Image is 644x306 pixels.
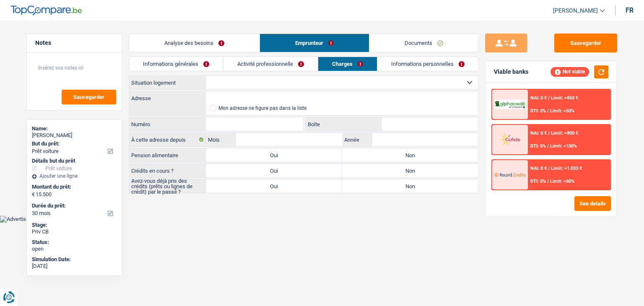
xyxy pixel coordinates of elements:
input: AAAA [372,133,478,146]
input: Sélectionnez votre adresse dans la barre de recherche [206,91,478,105]
div: Viable banks [494,68,528,75]
span: [PERSON_NAME] [553,7,598,14]
span: NAI: 0 € [530,166,547,171]
a: Analyse des besoins [129,34,260,52]
span: / [547,108,549,114]
span: DTI: 0% [530,143,546,149]
label: Oui [206,179,342,193]
label: Non [342,148,478,162]
a: Activité professionnelle [223,57,318,71]
label: Situation logement [129,76,206,89]
label: Montant du prêt: [32,184,115,190]
a: [PERSON_NAME] [546,4,605,18]
span: / [548,166,550,171]
span: / [548,95,550,101]
a: Informations personnelles [377,57,478,71]
span: Limit: <50% [550,108,574,114]
span: / [548,130,550,136]
div: [PERSON_NAME] [32,132,117,139]
div: Simulation Date: [32,256,117,263]
img: Cofidis [494,132,525,147]
label: À cette adresse depuis [129,133,206,146]
h5: Notes [35,39,114,47]
label: Boite [306,117,382,131]
label: Mois [206,133,236,146]
label: Non [342,179,478,193]
label: Numéro [129,117,206,131]
div: Mon adresse ne figure pas dans la liste [218,106,306,111]
div: Ajouter une ligne [32,173,117,179]
span: € [32,191,35,198]
span: Limit: <60% [550,179,574,184]
div: Stage: [32,222,117,228]
label: Adresse [129,91,206,105]
div: Priv CB [32,228,117,235]
div: Détails but du prêt [32,158,117,164]
a: Informations générales [129,57,223,71]
span: NAI: 0 € [530,130,547,136]
button: Sauvegarder [62,90,116,104]
div: fr [626,6,634,14]
span: Limit: >850 € [551,95,578,101]
span: DTI: 0% [530,179,546,184]
a: Documents [369,34,478,52]
div: Not viable [551,67,589,76]
span: / [547,143,549,149]
label: Oui [206,148,342,162]
div: Name: [32,125,117,132]
span: Limit: <100% [550,143,577,149]
input: MM [236,133,342,146]
label: Avez-vous déjà pris des crédits (prêts ou lignes de crédit) par le passé ? [129,179,206,193]
a: Emprunteur [260,34,369,52]
label: But du prêt: [32,140,115,147]
span: Sauvegarder [73,94,104,100]
span: / [547,179,549,184]
a: Charges [318,57,377,71]
label: Pension alimentaire [129,148,206,162]
span: DTI: 0% [530,108,546,114]
span: Limit: >800 € [551,130,578,136]
button: See details [574,196,611,211]
div: Status: [32,239,117,246]
label: Non [342,164,478,177]
span: Limit: >1.033 € [551,166,582,171]
label: Durée du prêt: [32,202,115,209]
label: Oui [206,164,342,177]
button: Sauvegarder [554,34,617,52]
img: Record Credits [494,167,525,182]
img: TopCompare Logo [10,5,82,16]
img: AlphaCredit [494,100,525,109]
div: open [32,246,117,252]
label: Crédits en cours ? [129,164,206,177]
span: NAI: 0 € [530,95,547,101]
div: [DATE] [32,263,117,270]
label: Année [342,133,372,146]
